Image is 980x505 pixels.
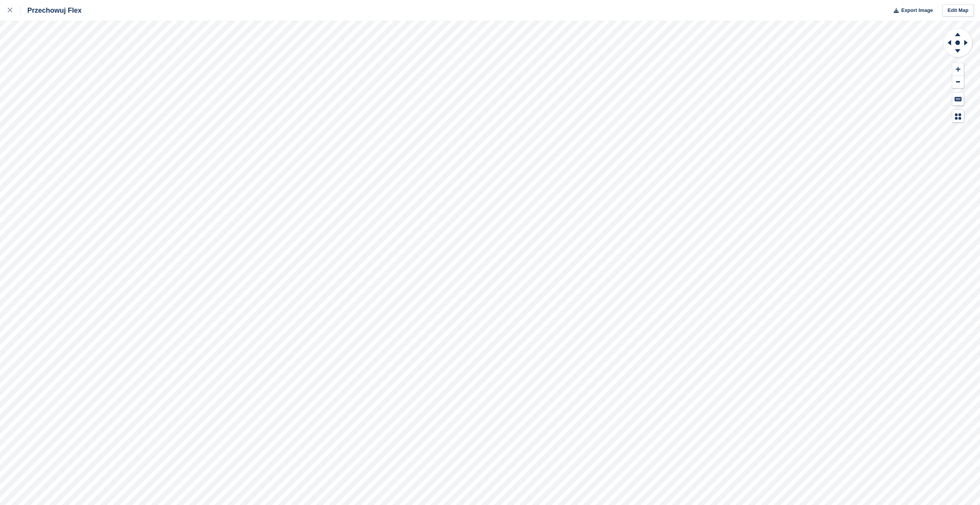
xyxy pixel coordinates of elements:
button: Keyboard Shortcuts [952,93,964,105]
button: Zoom Out [952,76,964,88]
span: Export Image [901,7,933,14]
button: Zoom In [952,63,964,76]
button: Export Image [889,4,933,17]
button: Map Legend [952,110,964,123]
div: Przechowuj Flex [20,6,82,15]
a: Edit Map [942,4,974,17]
